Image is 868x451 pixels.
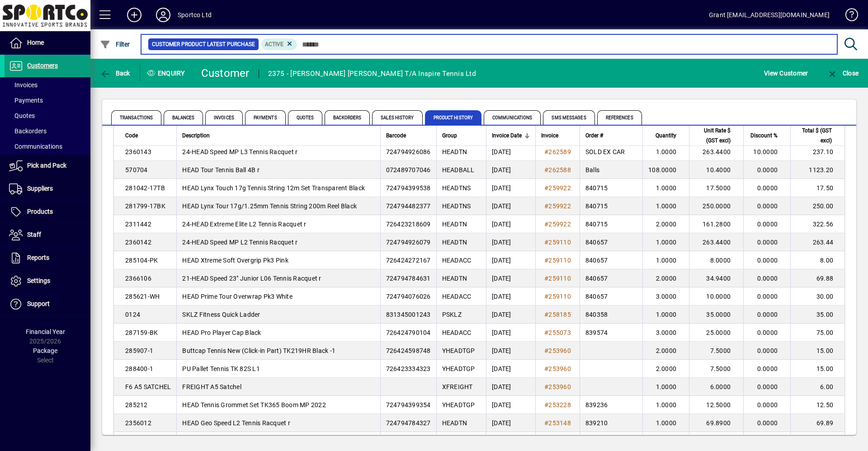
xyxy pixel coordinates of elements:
[548,347,571,354] span: 253960
[386,221,431,228] span: 726423218609
[5,247,90,269] a: Reports
[9,97,43,104] span: Payments
[245,110,286,125] span: Payments
[182,329,261,336] span: HEAD Pro Player Cap Black
[790,396,844,414] td: 12.50
[182,257,288,264] span: HEAD Xtreme Soft Overgrip Pk3 Pink
[548,239,571,246] span: 259110
[544,275,548,282] span: #
[689,432,743,450] td: 8.2500
[642,197,689,215] td: 1.0000
[125,202,165,210] span: 281799-17BK
[743,342,790,360] td: 0.0000
[140,66,194,80] div: Enquiry
[201,66,250,80] div: Customer
[486,342,535,360] td: [DATE]
[541,382,574,392] a: #253960
[743,432,790,450] td: 0.0000
[825,65,861,81] button: Close
[544,401,548,409] span: #
[689,233,743,251] td: 263.4400
[764,66,808,80] span: View Customer
[548,365,571,372] span: 253960
[9,143,62,150] span: Communications
[125,131,171,141] div: Code
[541,237,574,247] a: #259110
[125,311,140,318] span: 0124
[689,396,743,414] td: 12.5000
[544,184,548,192] span: #
[642,161,689,179] td: 108.0000
[492,131,522,141] span: Invoice Date
[27,39,44,46] span: Home
[486,287,535,305] td: [DATE]
[125,419,151,427] span: 2356012
[442,166,475,174] span: HEADBALL
[486,378,535,396] td: [DATE]
[27,254,49,261] span: Reports
[749,131,786,141] div: Discount %
[541,131,574,141] div: Invoice
[182,347,335,354] span: Buttcap Tennis New (Click-in Part) TK219HR Black -1
[548,184,571,192] span: 259922
[152,40,255,49] span: Customer Product Latest Purchase
[817,65,868,81] app-page-header-button: Close enquiry
[386,347,431,354] span: 726424598748
[5,93,90,108] a: Payments
[27,62,58,69] span: Customers
[544,257,548,264] span: #
[268,66,476,81] div: 2375 - [PERSON_NAME] [PERSON_NAME] T/A Inspire Tennis Ltd
[541,310,574,319] a: #258185
[689,342,743,360] td: 7.5000
[442,401,475,409] span: YHEADTGP
[486,396,535,414] td: [DATE]
[580,269,642,287] td: 840657
[486,197,535,215] td: [DATE]
[743,179,790,197] td: 0.0000
[541,219,574,229] a: #259922
[689,251,743,269] td: 8.0000
[386,419,431,427] span: 724794784327
[750,131,778,141] span: Discount %
[544,166,548,174] span: #
[544,239,548,246] span: #
[442,202,471,210] span: HEADTNS
[544,293,548,300] span: #
[125,131,138,141] span: Code
[827,70,859,77] span: Close
[125,275,151,282] span: 2366106
[90,65,140,81] app-page-header-button: Back
[442,184,471,192] span: HEADTNS
[544,383,548,390] span: #
[544,202,548,210] span: #
[543,110,594,125] span: SMS Messages
[541,201,574,211] a: #259922
[5,139,90,154] a: Communications
[548,293,571,300] span: 259110
[544,311,548,318] span: #
[790,378,844,396] td: 6.00
[790,179,844,197] td: 17.50
[486,432,535,450] td: [DATE]
[486,360,535,378] td: [DATE]
[541,291,574,301] a: #259110
[9,127,47,135] span: Backorders
[642,360,689,378] td: 2.0000
[689,360,743,378] td: 7.5000
[689,143,743,161] td: 263.4400
[5,108,90,123] a: Quotes
[100,41,130,48] span: Filter
[743,360,790,378] td: 0.0000
[642,287,689,305] td: 3.0000
[182,383,241,390] span: FREIGHT A5 Satchel
[642,179,689,197] td: 1.0000
[125,221,151,228] span: 2311442
[486,143,535,161] td: [DATE]
[541,183,574,193] a: #259922
[743,269,790,287] td: 0.0000
[548,257,571,264] span: 259110
[790,143,844,161] td: 237.10
[386,131,431,141] div: Barcode
[585,131,603,141] span: Order #
[548,419,571,427] span: 253148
